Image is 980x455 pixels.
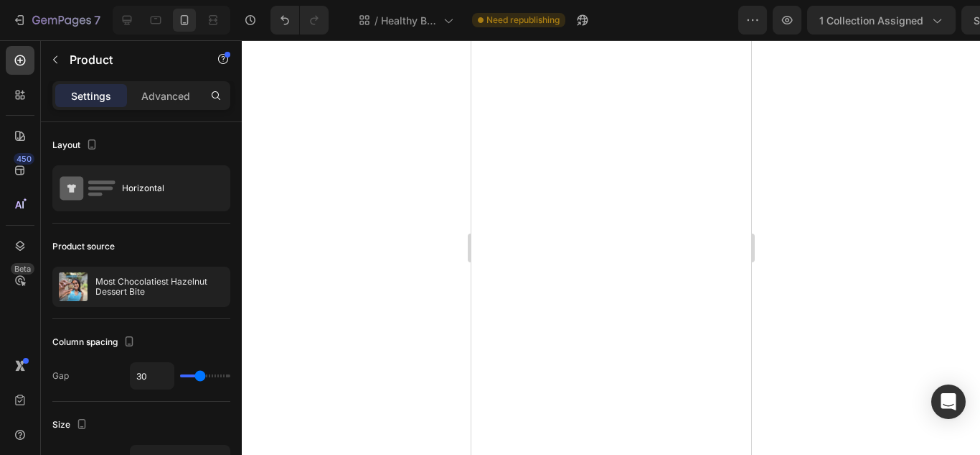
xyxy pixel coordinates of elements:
[52,136,100,155] div: Layout
[931,385,966,419] div: Open Intercom Messenger
[844,14,867,27] span: Save
[122,172,209,205] div: Horizontal
[95,277,224,297] p: Most Chocolatiest Hazelnut Dessert Bite
[486,14,560,27] span: Need republishing
[831,6,879,35] button: Save
[141,88,190,104] p: Advanced
[52,369,69,382] div: Gap
[59,272,88,301] img: product feature img
[131,363,174,389] input: Auto
[374,13,378,28] span: /
[70,51,192,68] p: Product
[270,6,329,35] div: Undo/Redo
[52,240,115,253] div: Product source
[689,13,793,28] span: 1 collection assigned
[94,12,100,29] p: 7
[14,153,34,165] div: 450
[885,6,945,35] button: Publish
[11,263,34,275] div: Beta
[52,333,138,352] div: Column spacing
[471,40,751,455] iframe: Design area
[6,6,107,35] button: 7
[677,6,826,35] button: 1 collection assigned
[71,88,111,104] p: Settings
[52,415,90,435] div: Size
[897,13,933,28] div: Publish
[381,13,438,28] span: Healthy Bites Collection page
